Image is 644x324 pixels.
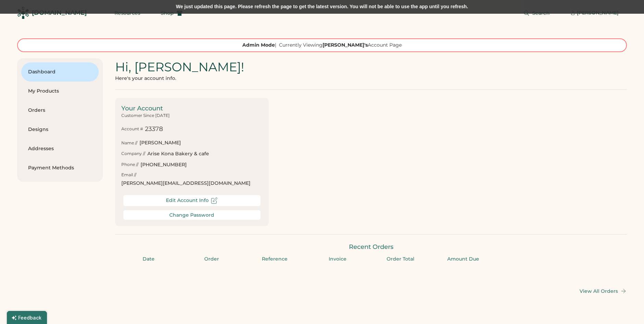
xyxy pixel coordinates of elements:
div: Date [119,256,178,263]
div: Your Account [121,104,263,113]
div: Company // [121,151,145,157]
div: Addresses [28,145,92,152]
div: View All Orders [580,288,618,294]
div: My Products [28,88,92,95]
div: Order Total [371,256,430,263]
div: Order [182,256,241,263]
div: Customer Since [DATE] [121,113,170,119]
strong: Admin Mode [242,42,275,48]
strong: [PERSON_NAME]'s [323,42,368,48]
iframe: Front Chat [611,293,641,323]
div: Name // [121,140,137,146]
div: | Currently Viewing Account Page [242,42,402,49]
div: Account # [121,126,143,132]
div: Payment Methods [28,165,92,171]
div: Invoice [308,256,367,263]
div: [PERSON_NAME] [139,140,181,146]
div: Arise Kona Bakery & cafe [147,151,209,157]
div: Recent Orders [115,243,627,251]
div: Reference [245,256,304,263]
div: Phone // [121,162,138,168]
span: Search [532,11,550,15]
div: Orders [28,107,92,114]
div: 23378 [145,125,163,133]
div: Designs [28,126,92,133]
div: [PERSON_NAME][EMAIL_ADDRESS][DOMAIN_NAME] [121,180,251,187]
div: Hi, [PERSON_NAME]! [115,58,244,75]
div: [PHONE_NUMBER] [141,161,187,168]
span: Shop [161,11,174,15]
div: Here's your account info. [115,75,176,81]
div: Change Password [169,212,214,218]
div: Email // [121,172,136,178]
div: Edit Account Info [166,197,209,203]
div: Dashboard [28,69,92,75]
div: Amount Due [434,256,493,263]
